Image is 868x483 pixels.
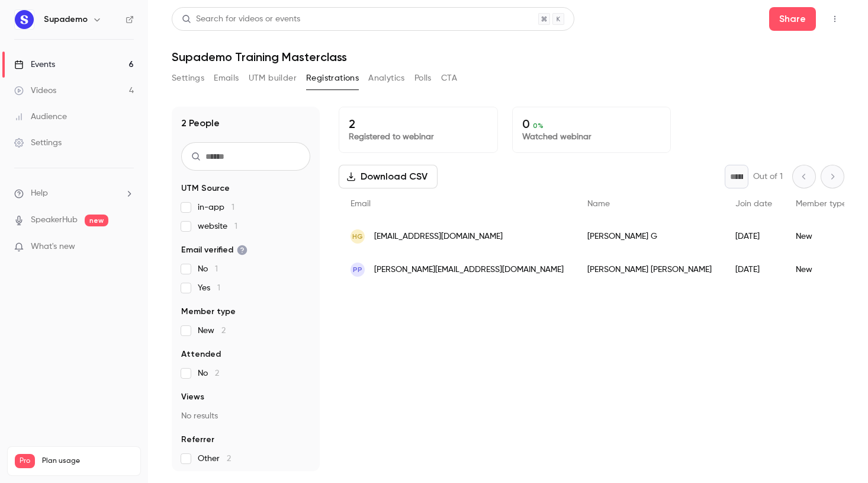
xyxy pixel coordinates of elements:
p: Registered to webinar [349,131,488,143]
div: New [784,220,859,253]
h6: Supademo [44,14,88,25]
span: PP [353,264,362,275]
span: Email [351,200,371,208]
span: 2 [221,327,226,335]
button: Download CSV [339,165,438,188]
span: 1 [234,222,237,231]
button: UTM builder [249,69,297,88]
span: 2 [227,455,231,463]
span: 0 % [533,121,544,130]
span: [PERSON_NAME][EMAIL_ADDRESS][DOMAIN_NAME] [374,264,564,276]
img: Supademo [15,10,34,29]
p: No results [181,410,310,422]
div: Settings [14,137,62,149]
span: Pro [15,454,35,468]
div: Videos [14,85,56,97]
div: Events [14,59,55,71]
p: 2 [349,117,488,131]
span: Attended [181,348,221,360]
p: 0 [522,117,661,131]
span: 1 [215,265,218,273]
div: New [784,253,859,286]
span: new [85,215,108,226]
span: in-app [198,201,234,213]
button: Emails [214,69,239,88]
span: Views [181,391,204,403]
div: Search for videos or events [182,13,300,25]
section: facet-groups [181,183,310,465]
p: Watched webinar [522,131,661,143]
div: [PERSON_NAME] [PERSON_NAME] [576,253,724,286]
span: Referrer [181,434,214,446]
iframe: Noticeable Trigger [120,242,134,252]
span: UTM Source [181,183,230,194]
button: Analytics [368,69,405,88]
a: SpeakerHub [31,214,78,226]
span: New [198,325,226,337]
button: CTA [441,69,457,88]
span: Help [31,187,48,200]
div: Audience [14,111,67,123]
span: No [198,263,218,275]
button: Settings [172,69,204,88]
span: No [198,367,219,379]
span: [EMAIL_ADDRESS][DOMAIN_NAME] [374,231,503,243]
span: Email verified [181,244,247,256]
span: website [198,220,237,232]
div: [DATE] [724,220,784,253]
span: 1 [232,203,234,212]
span: Other [198,453,231,465]
span: Member type [181,306,236,318]
span: 2 [215,369,219,378]
span: Plan usage [42,456,133,466]
span: What's new [31,241,75,253]
span: Name [587,200,610,208]
h1: Supademo Training Masterclass [172,50,844,64]
span: Yes [198,282,220,294]
div: [DATE] [724,253,784,286]
span: Member type [796,200,847,208]
p: Out of 1 [753,171,783,183]
span: 1 [217,284,220,292]
span: HG [352,231,363,242]
li: help-dropdown-opener [14,187,134,200]
button: Registrations [306,69,359,88]
button: Polls [414,69,432,88]
h1: 2 People [181,116,220,130]
div: [PERSON_NAME] G [576,220,724,253]
span: Join date [735,200,772,208]
button: Share [769,7,816,31]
